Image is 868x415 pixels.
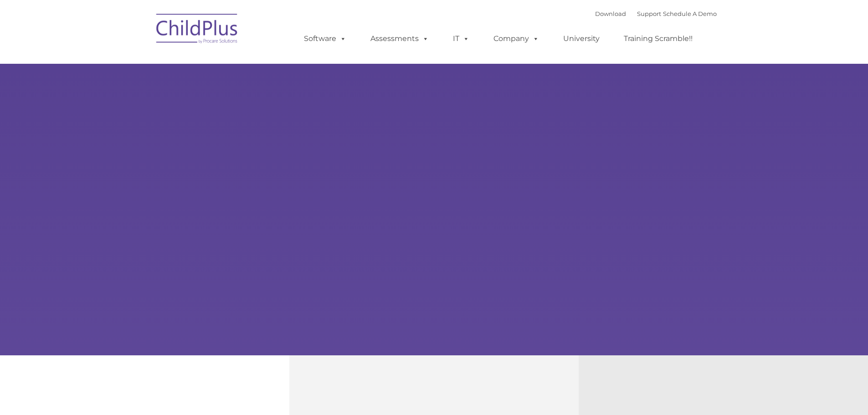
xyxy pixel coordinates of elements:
[295,30,355,48] a: Software
[615,30,702,48] a: Training Scramble!!
[595,10,717,17] font: |
[663,10,717,17] a: Schedule A Demo
[444,30,478,48] a: IT
[554,30,609,48] a: University
[484,30,548,48] a: Company
[361,30,438,48] a: Assessments
[152,7,243,53] img: ChildPlus by Procare Solutions
[595,10,626,17] a: Download
[637,10,661,17] a: Support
